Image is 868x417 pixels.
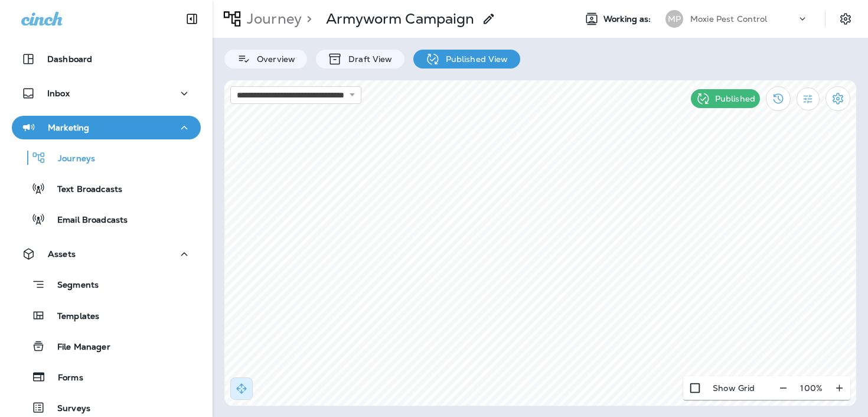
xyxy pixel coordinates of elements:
p: Moxie Pest Control [690,14,768,24]
button: File Manager [12,334,201,359]
p: 100 % [800,383,823,393]
p: Text Broadcasts [45,184,122,196]
button: Collapse Sidebar [175,7,208,31]
button: View Changelog [766,86,791,111]
button: Dashboard [12,47,201,71]
div: MP [665,10,683,28]
p: Armyworm Campaign [326,10,474,28]
p: Templates [45,311,99,322]
p: Dashboard [47,54,92,64]
p: Draft View [342,54,392,64]
p: Published [715,94,755,103]
button: Settings [835,8,856,30]
p: Inbox [47,89,70,98]
p: Email Broadcasts [45,215,128,226]
button: Settings [825,86,850,111]
p: Marketing [48,123,89,132]
button: Templates [12,303,201,328]
button: Journeys [12,145,201,170]
p: Segments [45,280,99,292]
button: Text Broadcasts [12,176,201,201]
p: Overview [251,54,295,64]
button: Assets [12,242,201,266]
p: Assets [48,249,76,259]
button: Filter Statistics [797,87,820,110]
p: Show Grid [713,383,755,393]
button: Inbox [12,82,201,105]
p: Surveys [45,403,90,415]
p: Forms [46,373,83,384]
button: Email Broadcasts [12,207,201,232]
button: Segments [12,272,201,297]
button: Forms [12,364,201,389]
p: Journey [242,10,302,28]
p: Published View [440,54,508,64]
button: Marketing [12,116,201,139]
p: > [302,10,312,28]
span: Working as: [603,14,654,24]
p: File Manager [45,342,110,353]
p: Journeys [46,154,95,165]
